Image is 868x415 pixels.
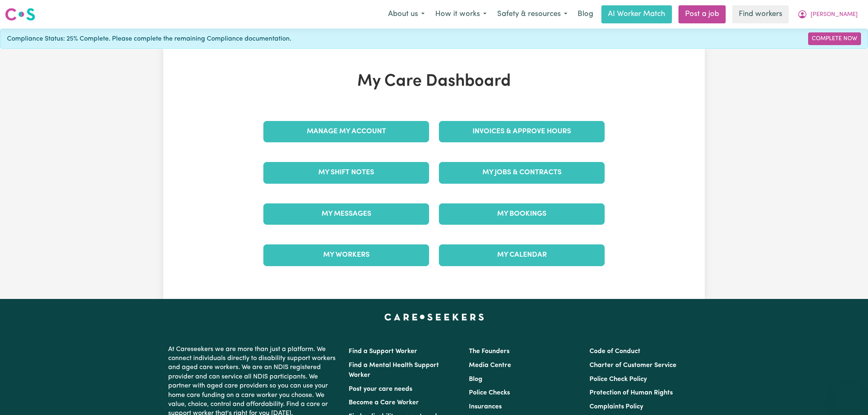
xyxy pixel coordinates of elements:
iframe: Button to launch messaging window [835,382,861,408]
a: My Shift Notes [263,162,429,183]
a: My Calendar [439,244,605,266]
a: The Founders [469,348,509,355]
a: Careseekers home page [384,314,484,320]
button: My Account [792,6,863,23]
a: Police Checks [469,390,510,396]
a: Find a Support Worker [349,348,417,355]
a: AI Worker Match [601,5,672,23]
a: Police Check Policy [589,376,647,383]
span: Compliance Status: 25% Complete. Please complete the remaining Compliance documentation. [7,34,291,44]
a: My Bookings [439,203,605,225]
a: Protection of Human Rights [589,390,673,396]
button: Safety & resources [492,6,573,23]
a: Complaints Policy [589,404,643,410]
a: Find workers [732,5,789,23]
a: Become a Care Worker [349,399,419,406]
a: Invoices & Approve Hours [439,121,605,142]
h1: My Care Dashboard [258,72,610,91]
button: About us [383,6,430,23]
a: My Messages [263,203,429,225]
a: Find a Mental Health Support Worker [349,362,439,379]
a: Insurances [469,404,502,410]
img: Careseekers logo [5,7,35,22]
a: Code of Conduct [589,348,640,355]
a: Manage My Account [263,121,429,142]
a: Blog [469,376,482,383]
a: Post your care needs [349,386,412,392]
a: Blog [573,5,598,23]
a: Complete Now [808,32,861,45]
a: Charter of Customer Service [589,362,676,369]
span: [PERSON_NAME] [811,10,858,19]
a: Post a job [678,5,726,23]
a: My Workers [263,244,429,266]
a: Media Centre [469,362,511,369]
a: Careseekers logo [5,5,35,24]
button: How it works [430,6,492,23]
a: My Jobs & Contracts [439,162,605,183]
